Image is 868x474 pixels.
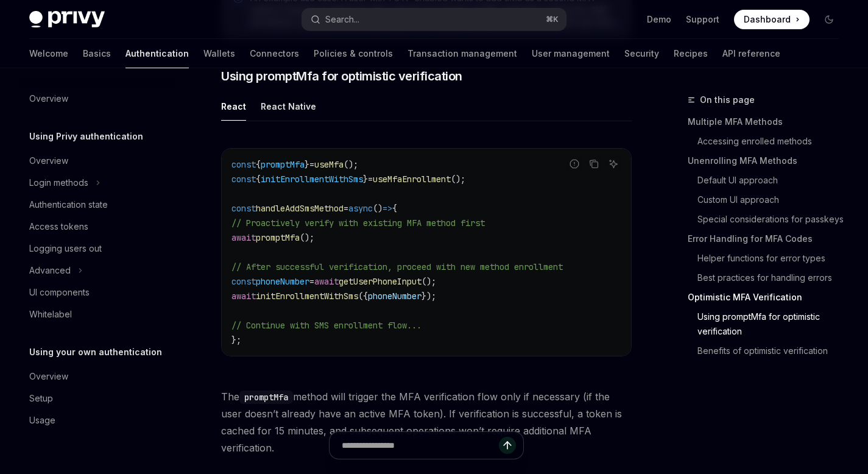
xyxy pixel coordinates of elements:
[358,291,368,302] span: ({
[342,432,499,459] input: Ask a question...
[688,210,849,229] a: Special considerations for passkeys
[744,13,791,26] span: Dashboard
[19,409,175,431] a: Usage
[29,241,102,256] div: Logging users out
[586,156,602,172] button: Copy the contents from the code block
[29,345,162,359] h5: Using your own authentication
[688,268,849,288] a: Best practices for handling errors
[373,174,451,185] span: useMfaEnrollment
[383,203,392,214] span: =>
[231,261,563,272] span: // After successful verification, proceed with new method enrollment
[250,39,299,68] a: Connectors
[532,39,610,68] a: User management
[368,291,422,302] span: phoneNumber
[231,291,256,302] span: await
[314,276,339,287] span: await
[363,174,368,185] span: }
[348,203,373,214] span: async
[29,175,88,190] div: Login methods
[314,159,344,170] span: useMfa
[231,320,422,331] span: // Continue with SMS enrollment flow...
[256,232,300,243] span: promptMfa
[688,249,849,268] a: Helper functions for error types
[422,276,436,287] span: ();
[392,203,397,214] span: {
[29,285,90,300] div: UI components
[203,39,235,68] a: Wallets
[221,68,462,85] span: Using promptMfa for optimistic verification
[29,369,68,384] div: Overview
[29,197,108,212] div: Authentication state
[624,39,659,68] a: Security
[819,10,839,29] button: Toggle dark mode
[256,203,344,214] span: handleAddSmsMethod
[19,194,175,216] a: Authentication state
[688,112,849,132] a: Multiple MFA Methods
[499,437,516,454] button: Send message
[19,260,175,281] button: Toggle Advanced section
[688,229,849,249] a: Error Handling for MFA Codes
[309,276,314,287] span: =
[221,92,246,121] div: React
[408,39,517,68] a: Transaction management
[368,174,373,185] span: =
[309,159,314,170] span: =
[231,276,256,287] span: const
[19,216,175,238] a: Access tokens
[29,129,143,144] h5: Using Privy authentication
[239,391,293,404] code: promptMfa
[339,276,422,287] span: getUserPhoneInput
[29,154,68,168] div: Overview
[29,413,55,428] div: Usage
[302,9,565,30] button: Open search
[231,334,241,345] span: };
[688,190,849,210] a: Custom UI approach
[19,150,175,172] a: Overview
[261,174,363,185] span: initEnrollmentWithSms
[305,159,309,170] span: }
[231,174,256,185] span: const
[373,203,383,214] span: ()
[451,174,465,185] span: ();
[344,159,358,170] span: ();
[314,39,393,68] a: Policies & controls
[256,174,261,185] span: {
[688,307,849,341] a: Using promptMfa for optimistic verification
[734,10,810,29] a: Dashboard
[29,391,53,406] div: Setup
[19,366,175,387] a: Overview
[688,341,849,361] a: Benefits of optimistic verification
[19,303,175,325] a: Whitelabel
[125,39,189,68] a: Authentication
[256,159,261,170] span: {
[688,132,849,151] a: Accessing enrolled methods
[19,88,175,110] a: Overview
[422,291,436,302] span: });
[29,39,68,68] a: Welcome
[605,156,621,172] button: Ask AI
[261,159,305,170] span: promptMfa
[688,151,849,171] a: Unenrolling MFA Methods
[256,276,309,287] span: phoneNumber
[231,218,485,228] span: // Proactively verify with existing MFA method first
[256,291,358,302] span: initEnrollmentWithSms
[19,387,175,409] a: Setup
[221,388,632,456] span: The method will trigger the MFA verification flow only if necessary (if the user doesn’t already ...
[29,263,71,278] div: Advanced
[344,203,348,214] span: =
[19,238,175,260] a: Logging users out
[231,232,256,243] span: await
[722,39,780,68] a: API reference
[231,203,256,214] span: const
[29,307,72,322] div: Whitelabel
[700,93,755,107] span: On this page
[19,281,175,303] a: UI components
[674,39,708,68] a: Recipes
[647,13,671,26] a: Demo
[19,172,175,194] button: Toggle Login methods section
[688,171,849,190] a: Default UI approach
[300,232,314,243] span: ();
[325,12,359,27] div: Search...
[566,156,582,172] button: Report incorrect code
[261,92,316,121] div: React Native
